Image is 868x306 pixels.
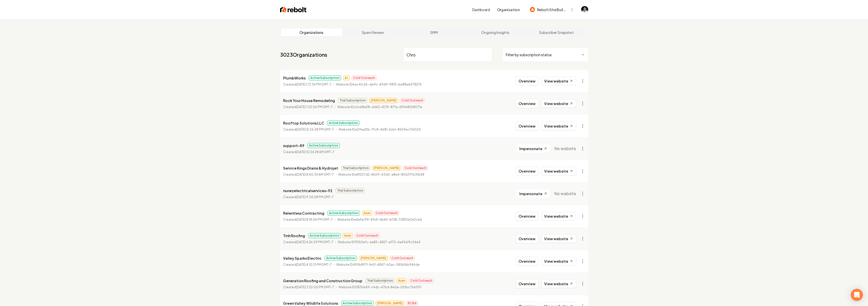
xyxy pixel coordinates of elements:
span: [PERSON_NAME] [372,166,401,171]
span: Avan [362,211,372,216]
time: [DATE] 9:34:08 PM GMT-7 [296,195,334,199]
span: No website [554,146,576,152]
button: Overview [516,99,538,108]
p: Generation Roofing and Construction Group [283,278,362,284]
p: Website ID f1950efc-ea85-4827-af70-4a49a19c54e4 [338,240,420,245]
p: Rock Your House Remodeling [283,97,335,104]
time: [DATE] 8:40:34 AM GMT-7 [296,173,334,176]
span: AJ [343,75,349,80]
p: Service Kings Drains & Hydrojet [283,165,338,171]
p: Created [283,195,334,200]
span: BCBA [406,301,418,306]
span: Active Subscription [327,211,360,216]
p: Valley Sparks Electric [283,255,322,261]
p: Tmh Roofing [283,233,305,239]
p: Website ID 490b8f7f-fe5f-4847-b5ac-585b1bb946de [336,262,420,267]
time: [DATE] 4:10:13 PM GMT-7 [296,263,332,267]
button: Impersonate [516,189,550,198]
span: Impersonate [519,191,542,196]
time: [DATE] 1:13:36 PM GMT-7 [296,83,331,86]
a: View website [541,279,576,288]
span: Active Subscription [307,143,340,148]
a: View website [541,99,576,108]
button: Overview [516,279,538,288]
p: Rooftop Solutions LLC [283,120,324,126]
button: Overview [516,121,538,131]
span: Active Subscription [308,233,341,238]
span: Rebolt Site Builder [537,7,568,12]
a: View website [541,257,576,266]
p: Website ID 087b641f-c4dc-47bd-8e0e-010bc7b6f511 [339,285,421,290]
p: support-89 [283,142,304,149]
p: Created [283,82,331,87]
time: [DATE] 3:20:00 PM GMT-7 [296,285,334,289]
a: Subscriber Snapshot [526,28,587,36]
p: Website ID e81257d2-4b69-43d0-a8e4-856297b3fb48 [338,172,424,177]
span: Cold Outreach [355,233,380,238]
span: No website [554,191,576,197]
p: nunezelectricalservices-92 [283,188,333,194]
a: Organizations [281,28,342,36]
span: Trial Subscription [336,188,365,193]
span: Active Subscription [325,256,357,261]
p: Website ID e4a9e319-49d1-4b45-bf38-33815e062cb6 [337,217,422,222]
button: Overview [516,167,538,176]
a: View website [541,77,576,85]
img: Rebolt Logo [280,6,307,13]
button: Overview [516,212,538,221]
a: Spam Review [342,28,403,36]
button: Overview [516,76,538,86]
span: Cold Outreach [374,211,399,216]
a: Ongoing Insights [465,28,526,36]
button: Overview [516,234,538,243]
a: View website [541,234,576,243]
a: View website [541,167,576,175]
span: Avan [397,278,407,283]
p: Website ID c6cb8e28-dd62-4139-87fa-d59e8268071a [337,105,422,110]
p: Website ID 6ec41c26-de9c-49d9-98f5-be88a6478274 [336,82,421,87]
a: 3023Organizations [280,51,327,58]
span: [PERSON_NAME] [369,98,398,103]
span: Impersonate [519,146,542,151]
p: Created [283,150,334,155]
input: Search by name or ID [403,48,492,62]
span: Trial Subscription [341,166,370,171]
p: Website ID a09aaf2b-7fc8-4681-b2e1-8659ec136524 [339,127,421,132]
p: Created [283,172,334,177]
span: Cold Outreach [400,98,425,103]
time: [DATE] 8:18:06 PM GMT-7 [296,218,333,221]
span: Active Subscription [327,120,360,126]
a: View website [541,212,576,220]
span: Cold Outreach [403,166,428,171]
p: Created [283,262,332,267]
img: Arwin Rahmatpanah [581,6,588,13]
p: Created [283,285,334,290]
button: Impersonate [516,144,550,153]
p: Relentless Contracting [283,210,324,216]
p: Created [283,217,333,222]
p: PlumbWorks [283,75,306,81]
a: Dashboard [472,7,490,12]
span: Cold Outreach [390,256,415,261]
p: Created [283,240,333,245]
time: [DATE] 12:56:28 PM GMT-7 [296,128,334,131]
div: Open Intercom Messenger [851,289,863,301]
a: SMM [403,28,465,36]
span: [PERSON_NAME] [376,301,404,306]
time: [DATE] 10:24:28 AM GMT-7 [296,150,334,154]
img: Rebolt Site Builder [530,7,535,12]
time: [DATE] 4:26:59 PM GMT-7 [296,240,333,244]
span: Active Subscription [341,301,374,306]
span: [PERSON_NAME] [359,256,388,261]
span: Cold Outreach [352,75,377,80]
p: Created [283,105,333,110]
span: Trial Subscription [365,278,395,283]
span: Avan [343,233,353,238]
button: Open user button [581,6,588,13]
time: [DATE] 1:02:06 PM GMT-7 [296,105,333,109]
button: Overview [516,257,538,266]
p: Created [283,127,334,132]
a: View website [541,122,576,130]
span: Cold Outreach [409,278,434,283]
button: Organization [494,5,523,14]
